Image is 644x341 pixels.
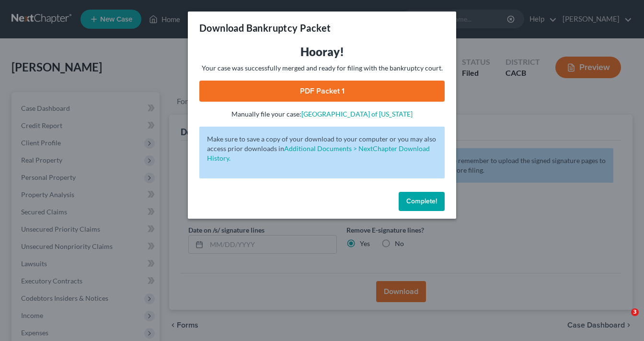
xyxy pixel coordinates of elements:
[199,63,445,73] p: Your case was successfully merged and ready for filing with the bankruptcy court.
[406,197,437,205] span: Complete!
[631,308,639,316] span: 3
[199,44,445,59] h3: Hooray!
[611,308,634,331] iframe: Intercom live chat
[207,144,430,162] a: Additional Documents > NextChapter Download History.
[199,21,331,35] h3: Download Bankruptcy Packet
[207,134,437,163] p: Make sure to save a copy of your download to your computer or you may also access prior downloads in
[301,110,413,118] a: [GEOGRAPHIC_DATA] of [US_STATE]
[199,81,445,102] a: PDF Packet 1
[199,109,445,119] p: Manually file your case:
[399,192,445,211] button: Complete!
